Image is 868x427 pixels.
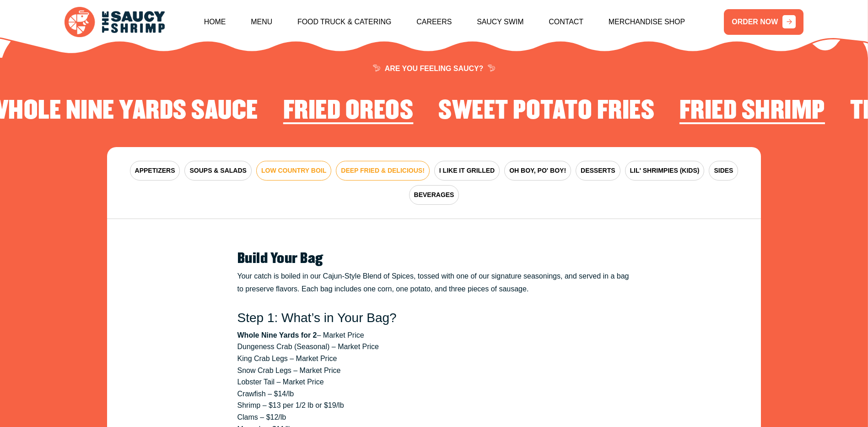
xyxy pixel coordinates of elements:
li: King Crab Legs – Market Price [237,353,631,365]
button: SIDES [709,161,738,181]
a: Contact [549,2,583,42]
li: 1 of 4 [679,97,825,129]
span: LOW COUNTRY BOIL [261,166,326,175]
h2: Fried Shrimp [679,97,825,125]
h2: Build Your Bag [237,251,631,267]
a: Menu [251,2,272,42]
a: ORDER NOW [724,9,803,35]
h2: Fried Oreos [283,97,414,125]
li: Shrimp – $13 per 1/2 lb or $19/lb [237,400,631,411]
span: LIL' SHRIMPIES (KIDS) [630,166,700,175]
span: DEEP FRIED & DELICIOUS! [341,166,425,175]
li: – Market Price [237,329,631,341]
button: LOW COUNTRY BOIL [256,161,331,181]
a: Home [204,2,226,42]
span: I LIKE IT GRILLED [439,166,495,175]
span: SOUPS & SALADS [189,166,246,175]
button: SOUPS & SALADS [184,161,251,181]
a: Saucy Swim [477,2,523,42]
button: APPETIZERS [130,161,180,181]
a: Food Truck & Catering [297,2,392,42]
button: LIL' SHRIMPIES (KIDS) [625,161,705,181]
button: OH BOY, PO' BOY! [504,161,571,181]
li: Crawfish – $14/lb [237,388,631,400]
li: Dungeness Crab (Seasonal) – Market Price [237,341,631,353]
p: Your catch is boiled in our Cajun-Style Blend of Spices, tossed with one of our signature seasoni... [237,270,631,296]
span: BEVERAGES [414,190,454,200]
button: DESSERTS [576,161,620,181]
h2: Sweet Potato Fries [438,97,654,125]
li: Lobster Tail – Market Price [237,376,631,388]
button: I LIKE IT GRILLED [434,161,500,181]
span: SIDES [714,166,733,175]
h3: Step 1: What’s in Your Bag? [237,310,631,326]
a: Merchandise Shop [609,2,685,42]
a: Careers [416,2,452,42]
img: logo [65,7,165,37]
li: 4 of 4 [438,97,654,129]
span: ARE YOU FEELING SAUCY? [373,65,496,72]
span: DESSERTS [581,166,615,175]
span: OH BOY, PO' BOY! [509,166,566,175]
li: 3 of 4 [283,97,414,129]
li: Clams – $12/lb [237,411,631,423]
button: BEVERAGES [409,185,459,205]
span: APPETIZERS [135,166,175,175]
strong: Whole Nine Yards for 2 [237,331,317,339]
li: Snow Crab Legs – Market Price [237,365,631,377]
button: DEEP FRIED & DELICIOUS! [336,161,430,181]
